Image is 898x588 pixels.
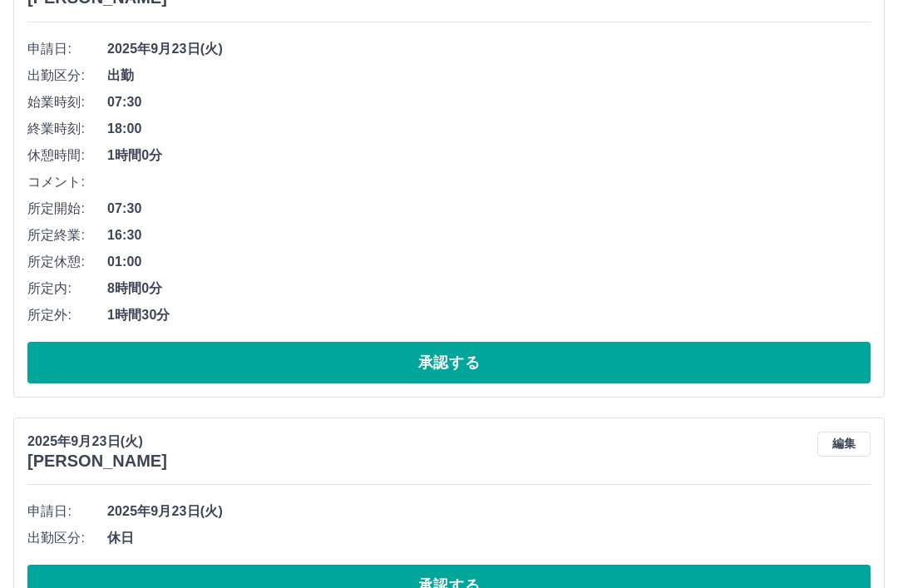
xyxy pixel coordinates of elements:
p: 2025年9月23日(火) [27,432,167,452]
span: 1時間0分 [107,146,871,166]
span: 07:30 [107,92,871,112]
span: 07:30 [107,199,871,219]
span: 終業時刻: [27,119,107,139]
span: 出勤 [107,66,871,86]
span: 出勤区分: [27,66,107,86]
span: 2025年9月23日(火) [107,502,871,521]
span: 18:00 [107,119,871,139]
h3: [PERSON_NAME] [27,452,167,471]
span: 2025年9月23日(火) [107,39,871,59]
span: 8時間0分 [107,279,871,299]
span: 1時間30分 [107,305,871,325]
span: 所定内: [27,279,107,299]
span: 申請日: [27,39,107,59]
span: 所定開始: [27,199,107,219]
span: 所定外: [27,305,107,325]
span: コメント: [27,172,107,192]
span: 申請日: [27,502,107,521]
span: 休日 [107,528,871,548]
span: 所定終業: [27,225,107,245]
span: 16:30 [107,225,871,245]
span: 出勤区分: [27,528,107,548]
button: 承認する [27,342,871,383]
span: 休憩時間: [27,146,107,166]
button: 編集 [817,432,871,457]
span: 始業時刻: [27,92,107,112]
span: 01:00 [107,252,871,272]
span: 所定休憩: [27,252,107,272]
